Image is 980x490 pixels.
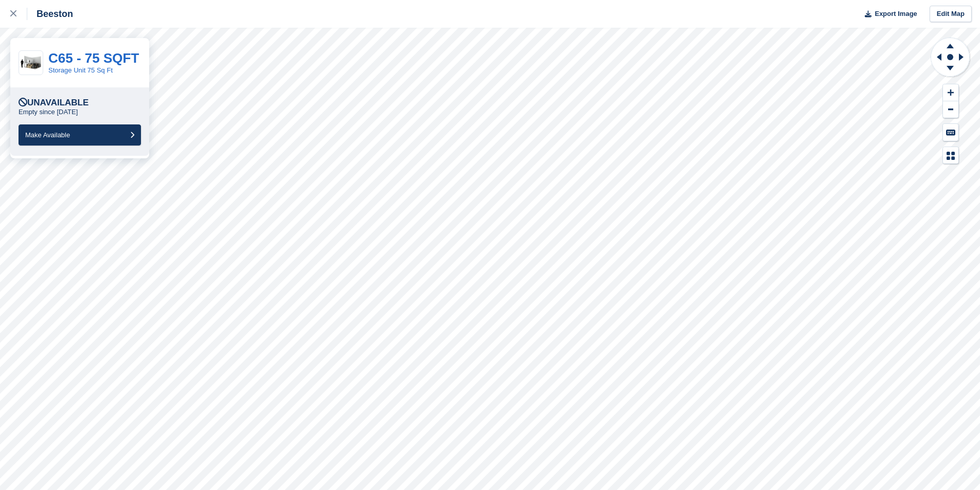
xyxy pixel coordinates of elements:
[859,6,917,23] button: Export Image
[943,147,958,164] button: Map Legend
[48,50,139,66] a: C65 - 75 SQFT
[25,131,70,139] span: Make Available
[943,84,958,101] button: Zoom In
[27,8,73,20] div: Beeston
[19,108,78,116] p: Empty since [DATE]
[875,9,917,19] span: Export Image
[19,124,141,146] button: Make Available
[930,6,972,23] a: Edit Map
[19,54,43,72] img: 75-sqft-unit.jpg
[943,101,958,118] button: Zoom Out
[943,124,958,141] button: Keyboard Shortcuts
[48,66,113,74] a: Storage Unit 75 Sq Ft
[19,98,88,108] div: Unavailable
